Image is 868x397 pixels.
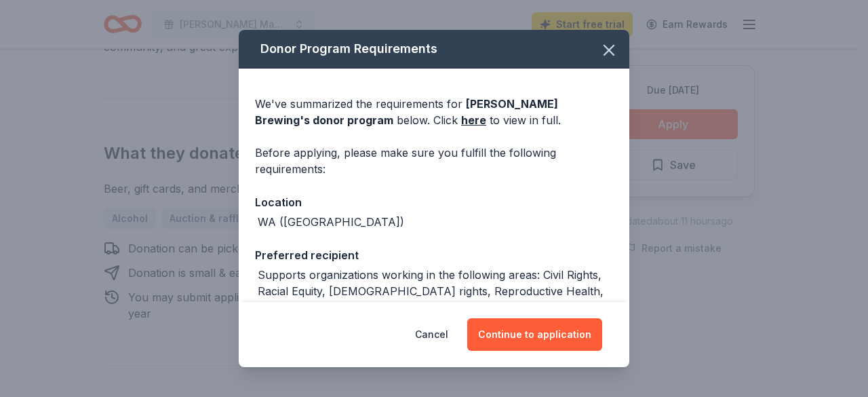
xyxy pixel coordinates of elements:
a: here [461,112,486,128]
div: Supports organizations working in the following areas: Civil Rights, Racial Equity, [DEMOGRAPHIC_... [258,267,613,316]
div: Before applying, please make sure you fulfill the following requirements: [255,145,613,177]
div: We've summarized the requirements for below. Click to view in full. [255,96,613,128]
div: Preferred recipient [255,246,613,264]
button: Cancel [415,318,448,351]
div: WA ([GEOGRAPHIC_DATA]) [258,214,404,230]
div: Donor Program Requirements [239,30,629,69]
button: Continue to application [467,318,602,351]
div: Location [255,193,613,211]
